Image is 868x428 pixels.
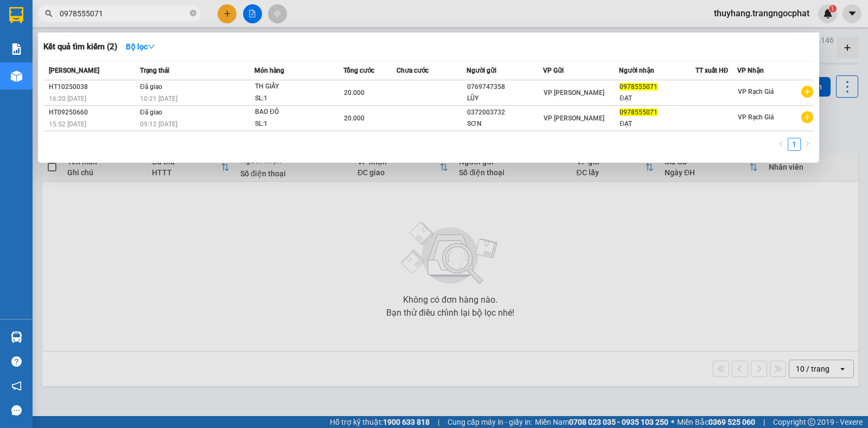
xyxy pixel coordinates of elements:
span: Món hàng [254,67,284,74]
span: close-circle [190,10,196,16]
span: VP Rạch Giá [738,88,774,95]
button: right [801,138,814,151]
img: warehouse-icon [11,331,22,343]
span: Đã giao [140,108,162,116]
span: close-circle [190,9,196,19]
span: left [778,140,784,147]
span: [PERSON_NAME] [49,67,99,74]
div: HT09250660 [49,107,137,118]
div: SL: 1 [255,93,336,105]
span: plus-circle [801,111,813,123]
span: 0978555071 [620,83,658,91]
div: ĐẠT [620,93,694,104]
img: logo-vxr [9,7,23,23]
li: 1 [788,138,801,151]
span: 0978555071 [620,108,658,116]
span: Chưa cước [397,67,429,74]
span: 09:12 [DATE] [140,120,177,128]
div: SƠN [467,118,542,130]
div: HT10250038 [49,81,137,93]
h3: Kết quả tìm kiếm ( 2 ) [43,41,117,53]
span: 20.000 [344,89,365,97]
div: 0372003732 [467,107,542,118]
span: Người nhận [619,67,654,74]
span: 10:21 [DATE] [140,95,177,103]
img: warehouse-icon [11,71,22,82]
span: plus-circle [801,86,813,98]
a: 1 [788,138,800,150]
div: BAO ĐỎ [255,106,336,118]
span: Trạng thái [140,67,169,74]
strong: Bộ lọc [126,42,155,51]
div: LŨY [467,93,542,104]
span: 20.000 [344,114,365,122]
div: SL: 1 [255,118,336,130]
button: Bộ lọcdown [117,38,164,55]
img: solution-icon [11,43,22,55]
span: TT xuất HĐ [695,67,729,74]
button: left [775,138,788,151]
span: Người gửi [467,67,496,74]
span: VP [PERSON_NAME] [544,89,604,97]
span: VP Rạch Giá [738,113,774,121]
span: VP [PERSON_NAME] [544,114,604,122]
span: 16:20 [DATE] [49,95,86,103]
span: VP Nhận [737,67,764,74]
li: Next Page [801,138,814,151]
span: question-circle [11,356,22,367]
span: VP Gửi [543,67,564,74]
div: TH GIẤY [255,81,336,93]
div: 0769747358 [467,81,542,93]
div: ĐẠT [620,118,694,130]
span: message [11,405,22,416]
input: Tìm tên, số ĐT hoặc mã đơn [60,8,188,20]
span: 15:52 [DATE] [49,120,86,128]
span: search [45,10,53,17]
span: Tổng cước [343,67,374,74]
span: right [804,140,810,147]
span: notification [11,381,22,391]
li: Previous Page [775,138,788,151]
span: down [148,43,155,50]
span: Đã giao [140,83,162,91]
